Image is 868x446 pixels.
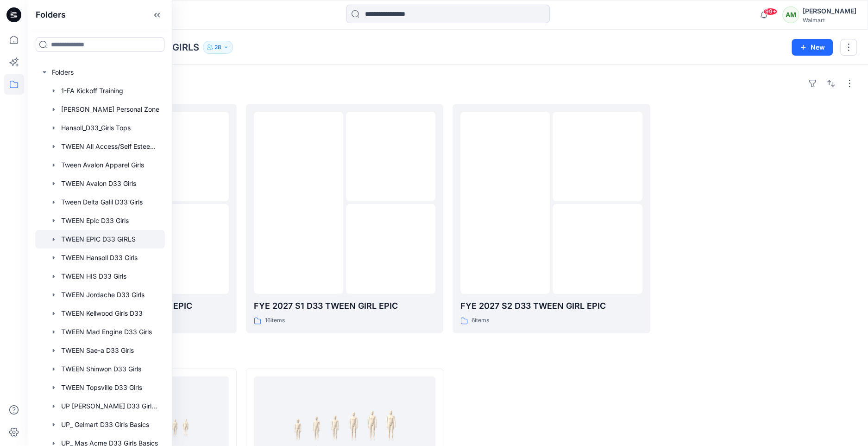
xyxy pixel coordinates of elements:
button: 28 [203,41,233,54]
p: FYE 2027 S2 D33 TWEEN GIRL EPIC [460,299,642,312]
div: Walmart [803,17,856,24]
div: [PERSON_NAME] [803,6,856,17]
p: 6 items [472,316,489,325]
button: New [792,39,833,56]
a: folder 1folder 2folder 3FYE 2027 S1 D33 TWEEN GIRL EPIC16items [246,104,444,333]
p: FYE 2027 S1 D33 TWEEN GIRL EPIC [254,299,436,312]
p: 28 [214,42,221,52]
a: folder 1folder 2folder 3FYE 2027 S2 D33 TWEEN GIRL EPIC6items [453,104,650,333]
h4: Styles [39,348,857,359]
p: 16 items [265,316,285,325]
div: AM [782,6,799,23]
span: 99+ [763,8,777,15]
